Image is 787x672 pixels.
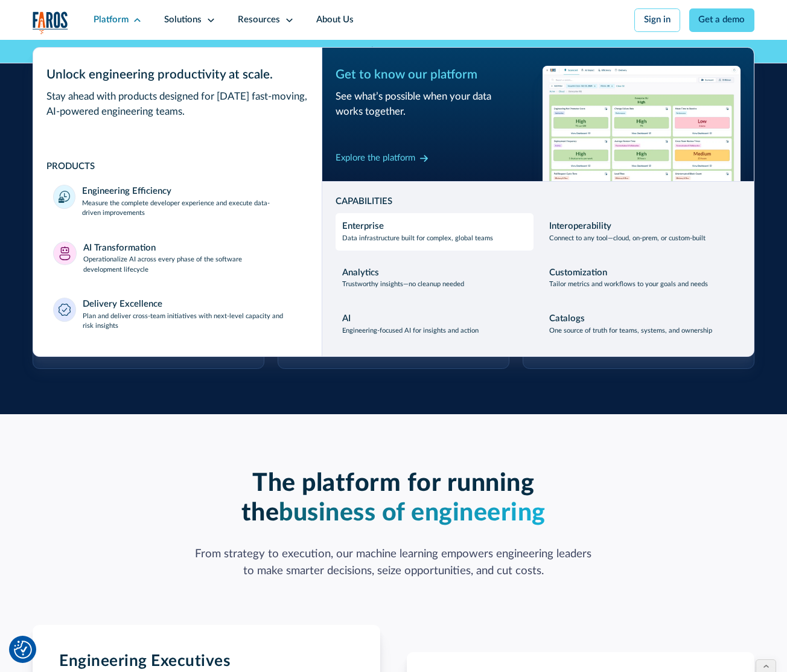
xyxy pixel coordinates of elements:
[46,178,308,226] a: Engineering EfficiencyMeasure the complete developer experience and execute data-driven improvements
[33,40,755,357] nav: Platform
[46,291,308,339] a: Delivery ExcellencePlan and deliver cross-team initiatives with next-level capacity and risk insi...
[689,8,755,32] a: Get a demo
[82,199,301,219] p: Measure the complete developer experience and execute data-driven improvements
[238,13,280,27] div: Resources
[342,234,493,244] p: Data infrastructure built for complex, global teams
[33,11,69,35] img: Logo of the analytics and reporting company Faros.
[46,89,308,119] div: Stay ahead with products designed for [DATE] fast-moving, AI-powered engineering teams.
[94,13,129,27] div: Platform
[336,152,415,165] div: Explore the platform
[549,326,712,336] p: One source of truth for teams, systems, and ownership
[336,66,534,85] div: Get to know our platform
[336,195,741,208] div: CAPABILITIES
[46,66,308,85] div: Unlock engineering productivity at scale.
[549,266,607,280] div: Customization
[342,280,464,290] p: Trustworthy insights—no cleanup needed
[543,66,741,181] img: Workflow productivity trends heatmap chart
[59,652,231,671] h3: Engineering Executives
[336,89,534,119] div: See what’s possible when your data works together.
[83,312,301,332] p: Plan and deliver cross-team initiatives with next-level capacity and risk insights
[83,298,162,311] div: Delivery Excellence
[83,242,156,255] div: AI Transformation
[336,306,534,343] a: AIEngineering-focused AI for insights and action
[33,11,69,35] a: home
[190,546,596,580] p: From strategy to execution, our machine learning empowers engineering leaders to make smarter dec...
[342,312,351,325] div: AI
[543,306,741,343] a: CatalogsOne source of truth for teams, systems, and ownership
[543,213,741,251] a: InteroperabilityConnect to any tool—cloud, on-prem, or custom-built
[190,469,596,528] h2: The platform for running the
[336,213,534,251] a: EnterpriseData infrastructure built for complex, global teams
[549,220,611,233] div: Interoperability
[14,641,32,659] button: Cookie Settings
[46,234,308,282] a: AI TransformationOperationalize AI across every phase of the software development lifecycle
[634,8,680,32] a: Sign in
[543,260,741,297] a: CustomizationTailor metrics and workflows to your goals and needs
[342,266,379,280] div: Analytics
[83,255,301,275] p: Operationalize AI across every phase of the software development lifecycle
[14,641,32,659] img: Revisit consent button
[164,13,202,27] div: Solutions
[279,501,546,525] span: business of engineering
[336,149,429,167] a: Explore the platform
[342,326,479,336] p: Engineering-focused AI for insights and action
[549,234,706,244] p: Connect to any tool—cloud, on-prem, or custom-built
[549,280,708,290] p: Tailor metrics and workflows to your goals and needs
[549,312,585,325] div: Catalogs
[336,260,534,297] a: AnalyticsTrustworthy insights—no cleanup needed
[342,220,384,233] div: Enterprise
[46,160,308,173] div: PRODUCTS
[82,185,171,198] div: Engineering Efficiency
